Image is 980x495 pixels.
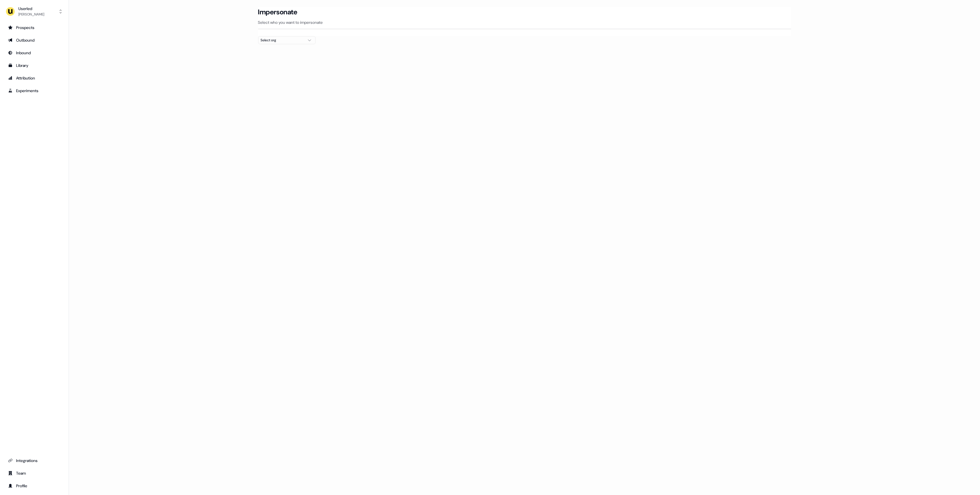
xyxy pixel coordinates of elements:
p: Select who you want to impersonate [258,20,791,25]
div: Team [8,470,61,476]
div: Select org [261,37,304,43]
a: Go to profile [5,481,64,490]
div: Integrations [8,458,61,463]
a: Go to outbound experience [5,36,64,45]
div: Attribution [8,75,61,81]
a: Go to experiments [5,86,64,95]
div: Experiments [8,88,61,94]
a: Go to templates [5,61,64,70]
div: Library [8,63,61,68]
a: Go to Inbound [5,48,64,57]
div: Prospects [8,25,61,30]
div: Outbound [8,37,61,43]
a: Go to integrations [5,456,64,465]
button: Userled[PERSON_NAME] [5,5,64,18]
a: Go to prospects [5,23,64,32]
div: [PERSON_NAME] [18,11,44,17]
h3: Impersonate [258,8,297,16]
button: Select org [258,36,316,44]
div: Userled [18,6,44,11]
a: Go to team [5,469,64,478]
div: Profile [8,483,61,489]
div: Inbound [8,50,61,56]
a: Go to attribution [5,73,64,83]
